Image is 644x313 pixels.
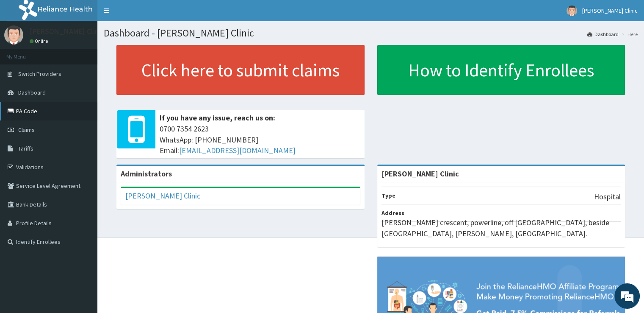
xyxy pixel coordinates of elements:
p: [PERSON_NAME] crescent, powerline, off [GEOGRAPHIC_DATA], beside [GEOGRAPHIC_DATA], [PERSON_NAME]... [381,217,621,239]
b: Administrators [121,169,172,179]
p: Hospital [594,191,621,202]
img: User Image [4,25,23,45]
b: If you have any issue, reach us on: [160,113,275,123]
a: Online [30,38,50,44]
span: Claims [18,126,35,134]
a: How to Identify Enrollees [377,45,625,95]
strong: [PERSON_NAME] Clinic [381,169,459,179]
a: [EMAIL_ADDRESS][DOMAIN_NAME] [179,145,296,155]
a: Dashboard [587,31,619,38]
span: 0700 7354 2623 WhatsApp: [PHONE_NUMBER] Email: [160,123,360,156]
img: User Image [567,6,577,16]
span: Dashboard [18,89,46,96]
a: [PERSON_NAME] Clinic [125,191,200,201]
span: [PERSON_NAME] Clinic [582,7,638,14]
span: Tariffs [18,145,33,152]
li: Here [619,31,638,38]
span: Switch Providers [18,70,61,78]
b: Address [381,209,404,217]
a: Click here to submit claims [116,45,365,95]
h1: Dashboard - [PERSON_NAME] Clinic [104,28,638,39]
p: [PERSON_NAME] Clinic [30,28,105,35]
b: Type [381,192,395,199]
